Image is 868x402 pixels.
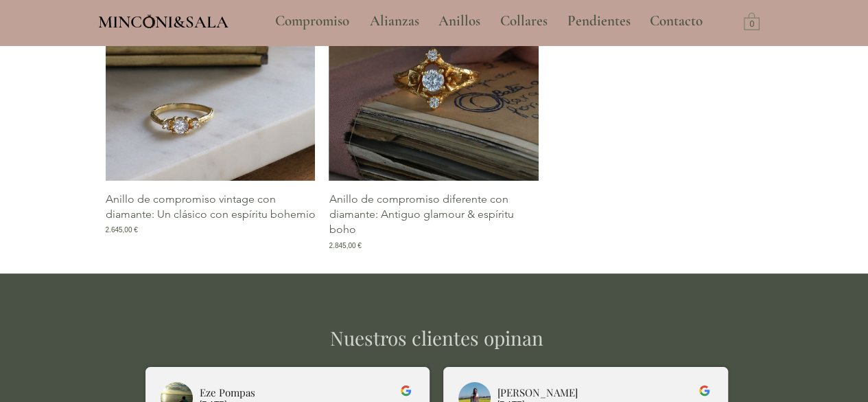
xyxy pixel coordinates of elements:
[643,4,709,38] p: Contacto
[143,14,155,28] img: Minconi Sala
[557,4,640,38] a: Pendientes
[98,12,228,32] span: MINCONI&SALA
[561,4,637,38] p: Pendientes
[493,4,554,38] p: Collares
[363,4,426,38] p: Alianzas
[106,225,138,235] span: 2.645,00 €
[200,386,391,400] h2: Eze Pompas
[428,4,490,38] a: Anillos
[329,241,361,251] span: 2.845,00 €
[106,192,316,223] p: Anillo de compromiso vintage con diamante: Un clásico con espíritu bohemio
[749,20,754,30] text: 0
[265,4,360,38] a: Compromiso
[98,9,228,32] a: MINCONI&SALA
[640,4,714,38] a: Contacto
[106,192,316,251] a: Anillo de compromiso vintage con diamante: Un clásico con espíritu bohemio2.645,00 €
[330,325,543,350] span: Nuestros clientes opinan
[490,4,557,38] a: Collares
[744,12,760,30] a: Carrito con 0 ítems
[329,192,539,238] p: Anillo de compromiso diferente con diamante: Antiguo glamour & espíritu boho
[329,192,539,251] a: Anillo de compromiso diferente con diamante: Antiguo glamour & espíritu boho2.845,00 €
[497,386,689,400] h2: [PERSON_NAME]
[432,4,487,38] p: Anillos
[268,4,356,38] p: Compromiso
[238,4,740,38] nav: Sitio
[360,4,428,38] a: Alianzas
